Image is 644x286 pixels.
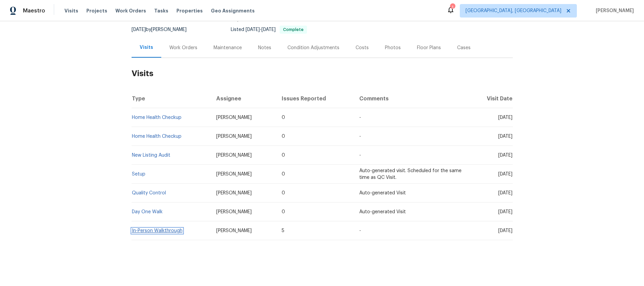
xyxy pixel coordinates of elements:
[457,44,471,51] div: Cases
[154,8,168,13] span: Tasks
[132,89,211,108] th: Type
[282,228,284,233] span: 5
[261,27,276,32] span: [DATE]
[450,4,455,11] div: 1
[23,7,45,14] span: Maestro
[216,134,252,139] span: [PERSON_NAME]
[132,134,181,139] a: Home Health Checkup
[216,115,252,120] span: [PERSON_NAME]
[359,168,461,180] span: Auto-generated visit. Scheduled for the same time as QC Visit.
[359,210,406,214] span: Auto-generated Visit
[132,191,166,195] a: Quality Control
[282,172,285,177] span: 0
[132,228,183,233] a: In-Person Walkthrough
[216,172,252,177] span: [PERSON_NAME]
[466,7,561,14] span: [GEOGRAPHIC_DATA], [GEOGRAPHIC_DATA]
[280,28,306,32] span: Complete
[498,115,512,120] span: [DATE]
[216,210,252,214] span: [PERSON_NAME]
[498,210,512,214] span: [DATE]
[359,153,361,158] span: -
[359,134,361,139] span: -
[282,210,285,214] span: 0
[359,228,361,233] span: -
[140,44,153,51] div: Visits
[216,191,252,195] span: [PERSON_NAME]
[214,44,242,51] div: Maintenance
[356,44,369,51] div: Costs
[216,228,252,233] span: [PERSON_NAME]
[211,89,276,108] th: Assignee
[498,172,512,177] span: [DATE]
[115,7,146,14] span: Work Orders
[86,7,107,14] span: Projects
[132,172,145,177] a: Setup
[359,115,361,120] span: -
[417,44,441,51] div: Floor Plans
[282,134,285,139] span: 0
[246,27,260,32] span: [DATE]
[169,44,197,51] div: Work Orders
[498,191,512,195] span: [DATE]
[216,153,252,158] span: [PERSON_NAME]
[276,89,354,108] th: Issues Reported
[282,191,285,195] span: 0
[282,153,285,158] span: 0
[498,153,512,158] span: [DATE]
[246,27,276,32] span: -
[287,44,339,51] div: Condition Adjustments
[231,27,307,32] span: Listed
[385,44,401,51] div: Photos
[132,26,195,34] div: by [PERSON_NAME]
[468,89,512,108] th: Visit Date
[359,191,406,195] span: Auto-generated Visit
[132,58,513,89] h2: Visits
[354,89,468,108] th: Comments
[498,228,512,233] span: [DATE]
[132,115,181,120] a: Home Health Checkup
[258,44,271,51] div: Notes
[211,7,255,14] span: Geo Assignments
[64,7,78,14] span: Visits
[132,153,170,158] a: New Listing Audit
[132,210,163,214] a: Day One Walk
[498,134,512,139] span: [DATE]
[176,7,203,14] span: Properties
[282,115,285,120] span: 0
[132,27,146,32] span: [DATE]
[593,7,634,14] span: [PERSON_NAME]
